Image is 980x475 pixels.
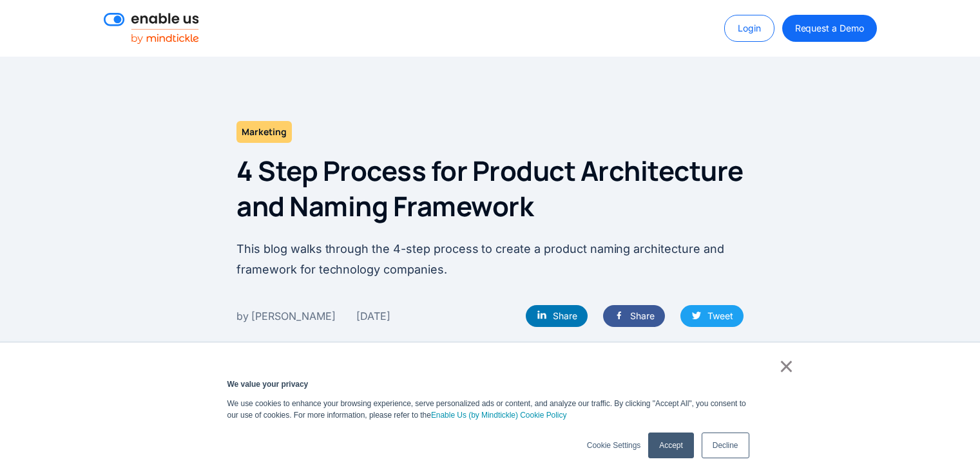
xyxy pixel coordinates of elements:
div: by [236,308,249,324]
a: Tweet [680,305,744,327]
p: This blog walks through the 4-step process to create a product naming architecture and framework ... [236,239,744,279]
a: Enable Us (by Mindtickle) Cookie Policy [431,409,567,421]
a: Decline [702,433,749,458]
a: Share [603,305,665,327]
h1: 4 Step Process for Product Architecture and Naming Framework [236,153,744,223]
a: × [779,360,794,372]
h2: Marketing [236,121,292,143]
a: Login [724,15,774,42]
a: Cookie Settings [587,440,640,451]
a: Request a Demo [782,15,877,42]
div: [PERSON_NAME] [251,308,336,324]
a: Accept [648,433,693,458]
strong: We value your privacy [227,380,309,389]
a: Share [526,305,588,327]
div: [DATE] [356,308,390,324]
p: We use cookies to enhance your browsing experience, serve personalized ads or content, and analyz... [227,398,753,421]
